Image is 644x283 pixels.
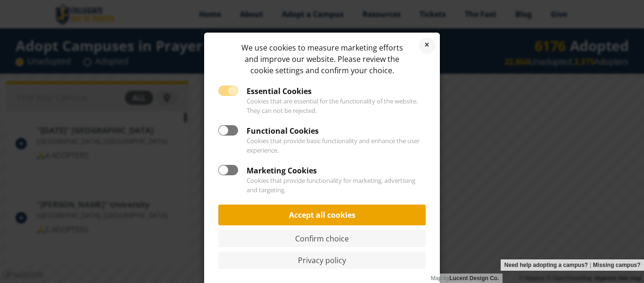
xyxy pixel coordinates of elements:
a: Missing campus? [593,259,641,271]
a: Privacy policy [218,252,426,269]
div: Map by [427,274,503,283]
div: | [501,259,644,271]
div: We use cookies to measure marketing efforts and improve our website. Please review the cookie set... [218,42,426,76]
p: Cookies that provide functionality for marketing, advertising and targeting. [218,176,426,195]
p: Cookies that provide basic functionality and enhance the user experience. [218,137,426,155]
a: Lucent Design Co. [449,275,499,282]
p: Cookies that are essential for the functionality of the website. They can not be rejected. [218,97,426,116]
label: Essential Cookies [218,86,312,97]
a: Need help adopting a campus? [504,259,588,271]
label: Functional Cookies [218,125,319,137]
label: Marketing Cookies [218,165,317,176]
a: Reject cookies [419,37,435,54]
a: Accept all cookies [218,205,426,225]
a: Confirm choice [218,230,426,247]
